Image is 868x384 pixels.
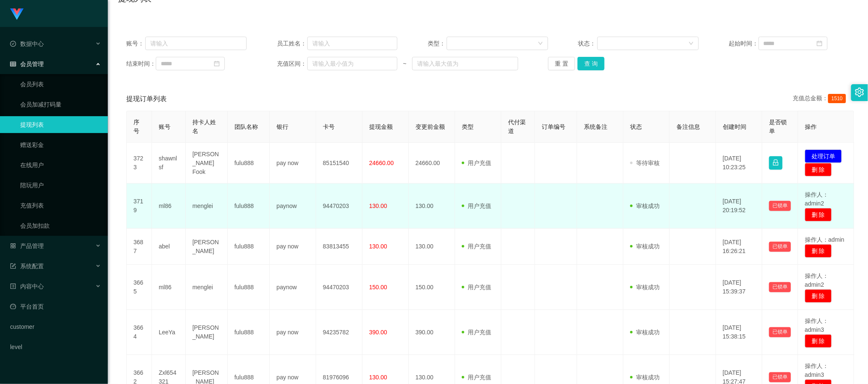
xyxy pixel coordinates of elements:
button: 已锁单 [769,242,791,252]
span: 24660.00 [369,160,394,166]
a: 会员加扣款 [20,217,101,234]
span: 备注信息 [676,123,700,130]
i: 图标: down [689,41,694,47]
span: 员工姓名： [277,39,307,48]
i: 图标: appstore-o [10,243,16,249]
span: 是否锁单 [769,119,787,134]
span: 产品管理 [10,243,44,249]
td: menglei [186,265,228,310]
input: 请输入最小值为 [307,57,397,70]
span: 状态 [630,123,642,130]
span: 用户充值 [462,160,491,166]
span: 1510 [828,94,846,103]
i: 图标: form [10,263,16,269]
td: abel [152,229,186,265]
td: paynow [270,265,316,310]
span: 提现订单列表 [126,94,167,104]
input: 请输入 [145,37,247,50]
span: 审核成功 [630,284,660,291]
button: 删 除 [805,289,832,303]
a: 在线用户 [20,157,101,173]
td: 130.00 [409,184,455,229]
td: [DATE] 15:38:15 [716,310,762,355]
span: 持卡人姓名 [192,119,216,134]
i: 图标: calendar [817,40,823,46]
td: fulu888 [228,184,270,229]
input: 请输入最大值为 [412,57,518,70]
td: pay now [270,143,316,184]
td: ml86 [152,184,186,229]
td: pay now [270,310,316,355]
span: 序号 [133,119,139,134]
span: 代付渠道 [508,119,526,134]
td: [PERSON_NAME] Fook [186,143,228,184]
input: 请输入 [307,37,397,50]
span: 内容中心 [10,283,44,290]
i: 图标: down [538,41,543,47]
span: 结束时间： [126,59,156,68]
span: 用户充值 [462,374,491,381]
span: 团队名称 [234,123,258,130]
a: 会员列表 [20,76,101,93]
button: 已锁单 [769,282,791,292]
span: 充值区间： [277,59,307,68]
span: 账号： [126,39,145,48]
span: 操作人：admin3 [805,317,828,333]
td: menglei [186,184,228,229]
a: 赠送彩金 [20,136,101,153]
span: 操作人：admin2 [805,272,828,288]
td: 83813455 [316,229,362,265]
td: [DATE] 16:26:21 [716,229,762,265]
span: 审核成功 [630,374,660,381]
button: 查 询 [578,57,604,70]
i: 图标: setting [855,88,864,97]
a: level [10,339,101,355]
td: fulu888 [228,265,270,310]
span: 130.00 [369,374,387,381]
span: 用户充值 [462,284,491,291]
span: 150.00 [369,284,387,291]
span: 类型： [428,39,447,48]
span: 用户充值 [462,329,491,336]
a: 图标: dashboard平台首页 [10,298,101,315]
span: 数据中心 [10,40,44,47]
td: 150.00 [409,265,455,310]
span: 账号 [159,123,170,130]
td: 390.00 [409,310,455,355]
span: ~ [397,59,412,68]
td: [PERSON_NAME] [186,229,228,265]
span: 银行 [277,123,288,130]
span: 变更前金额 [415,123,445,130]
td: fulu888 [228,143,270,184]
span: 卡号 [323,123,335,130]
td: fulu888 [228,229,270,265]
td: 3687 [127,229,152,265]
span: 用户充值 [462,203,491,209]
td: fulu888 [228,310,270,355]
div: 充值总金额： [793,94,849,104]
a: customer [10,318,101,335]
button: 图标: lock [769,156,783,170]
a: 提现列表 [20,116,101,133]
td: 3665 [127,265,152,310]
a: 陪玩用户 [20,177,101,194]
span: 类型 [462,123,474,130]
td: 94235782 [316,310,362,355]
span: 审核成功 [630,329,660,336]
td: [PERSON_NAME] [186,310,228,355]
td: [DATE] 20:19:52 [716,184,762,229]
span: 起始时间： [729,39,759,48]
span: 130.00 [369,203,387,209]
span: 创建时间 [723,123,746,130]
td: 85151540 [316,143,362,184]
td: 94470203 [316,184,362,229]
span: 390.00 [369,329,387,336]
td: 3719 [127,184,152,229]
span: 操作 [805,123,817,130]
td: pay now [270,229,316,265]
button: 删 除 [805,334,832,348]
td: shawnlsf [152,143,186,184]
span: 审核成功 [630,243,660,250]
span: 订单编号 [542,123,565,130]
span: 系统配置 [10,263,44,269]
